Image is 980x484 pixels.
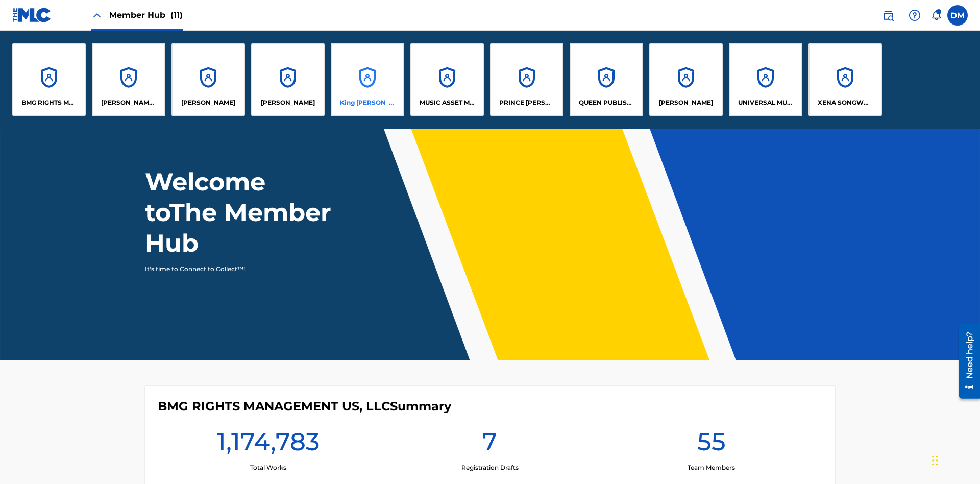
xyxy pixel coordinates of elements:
p: King McTesterson [340,98,396,107]
iframe: Chat Widget [929,435,980,484]
div: Notifications [931,10,941,20]
p: Total Works [250,463,286,472]
a: AccountsKing [PERSON_NAME] [331,43,404,116]
h1: Welcome to The Member Hub [145,166,336,258]
p: ELVIS COSTELLO [181,98,235,107]
div: User Menu [947,5,968,26]
p: Registration Drafts [461,463,519,472]
a: Accounts[PERSON_NAME] [251,43,325,116]
a: Accounts[PERSON_NAME] [649,43,723,116]
p: PRINCE MCTESTERSON [499,98,555,107]
h4: BMG RIGHTS MANAGEMENT US, LLC [158,399,451,414]
a: Accounts[PERSON_NAME] SONGWRITER [92,43,165,116]
div: Help [904,5,925,26]
a: AccountsBMG RIGHTS MANAGEMENT US, LLC [12,43,86,116]
p: RONALD MCTESTERSON [659,98,713,107]
a: AccountsXENA SONGWRITER [808,43,882,116]
a: AccountsPRINCE [PERSON_NAME] [490,43,563,116]
h1: 7 [482,426,497,463]
a: Accounts[PERSON_NAME] [171,43,245,116]
p: QUEEN PUBLISHA [579,98,634,107]
span: (11) [170,10,183,20]
p: Team Members [688,463,735,472]
img: MLC Logo [12,8,52,22]
p: XENA SONGWRITER [818,98,873,107]
p: UNIVERSAL MUSIC PUB GROUP [738,98,794,107]
span: Member Hub [109,9,183,21]
a: AccountsQUEEN PUBLISHA [570,43,643,116]
a: AccountsMUSIC ASSET MANAGEMENT (MAM) [410,43,484,116]
h1: 1,174,783 [217,426,320,463]
div: Drag [932,445,938,476]
p: MUSIC ASSET MANAGEMENT (MAM) [420,98,475,107]
h1: 55 [697,426,726,463]
a: Public Search [878,5,898,26]
p: BMG RIGHTS MANAGEMENT US, LLC [21,98,77,107]
img: Close [91,9,103,21]
img: help [909,9,921,21]
iframe: Resource Center [951,320,980,404]
p: CLEO SONGWRITER [101,98,157,107]
img: search [882,9,894,21]
a: AccountsUNIVERSAL MUSIC PUB GROUP [729,43,802,116]
p: EYAMA MCSINGER [261,98,315,107]
p: It's time to Connect to Collect™! [145,264,322,274]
